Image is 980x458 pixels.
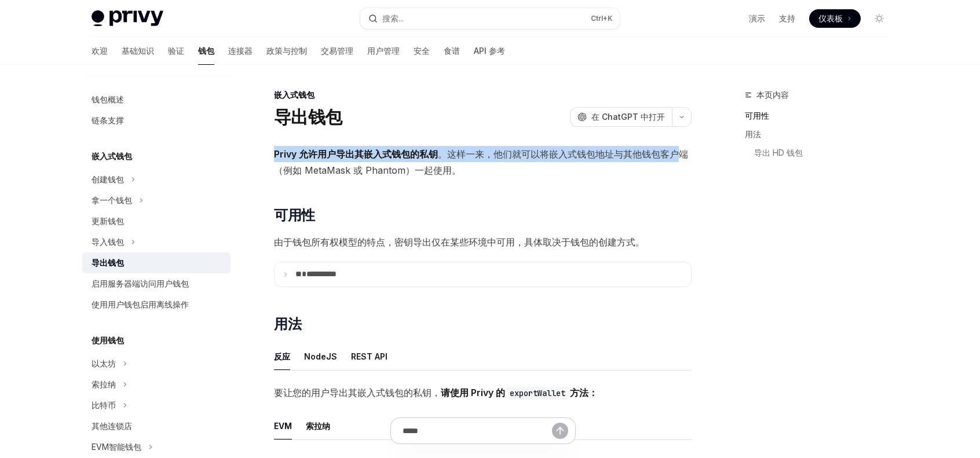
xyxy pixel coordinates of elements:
[92,379,116,389] font: 索拉纳
[274,351,290,361] font: 反应
[818,13,843,23] font: 仪表板
[92,335,124,345] font: 使用钱包
[266,37,307,65] a: 政策与控制
[351,343,387,370] button: REST API
[779,13,795,23] font: 支持
[749,13,765,24] a: 演示
[82,273,231,294] a: 启用服务器端访问用户钱包
[92,46,108,56] font: 欢迎
[168,46,184,56] font: 验证
[82,416,231,437] a: 其他连锁店
[274,387,441,398] font: 要让您的用户导出其嵌入式钱包的私钥，
[274,148,438,160] font: Privy 允许用户导出其嵌入式钱包的私钥
[274,316,301,332] font: 用法
[441,387,505,398] font: 请使用 Privy 的
[756,90,789,100] font: 本页内容
[274,236,645,248] font: 由于钱包所有权模型的特点，密钥导出仅在某些环境中可用，具体取决于钱包的创建方式。
[122,46,154,56] font: 基础知识
[809,9,861,28] a: 仪表板
[82,353,231,374] button: 以太坊
[92,279,189,288] font: 启用服务器端访问用户钱包
[351,351,387,361] font: REST API
[82,169,231,190] button: 创建钱包
[474,37,505,65] a: API 参考
[591,112,665,122] font: 在 ChatGPT 中打开
[82,110,231,131] a: 链条支撑
[92,258,124,268] font: 导出钱包
[82,437,231,457] button: EVM智能钱包
[274,107,342,127] font: 导出钱包
[274,412,292,439] button: EVM
[82,252,231,273] a: 导出钱包
[745,111,769,120] font: 可用性
[82,232,231,252] button: 导入钱包
[552,423,568,439] button: 发送消息
[367,37,400,65] a: 用户管理
[82,374,231,395] button: 索拉纳
[82,294,231,315] a: 使用用户钱包启用离线操作
[92,442,141,452] font: EVM智能钱包
[321,37,353,65] a: 交易管理
[198,37,214,65] a: 钱包
[570,107,672,127] button: 在 ChatGPT 中打开
[474,46,505,56] font: API 参考
[745,125,898,144] a: 用法
[92,115,124,125] font: 链条支撑
[745,144,898,162] a: 导出 HD 钱包
[367,46,400,56] font: 用户管理
[92,10,163,27] img: 灯光标志
[198,46,214,56] font: 钱包
[92,237,124,247] font: 导入钱包
[92,216,124,226] font: 更新钱包
[304,351,337,361] font: NodeJS
[82,211,231,232] a: 更新钱包
[92,94,124,104] font: 钱包概述
[870,9,888,28] button: 切换暗模式
[266,46,307,56] font: 政策与控制
[304,343,337,370] button: NodeJS
[505,387,570,400] code: exportWallet
[274,148,688,176] font: 。这样一来，他们就可以将嵌入式钱包地址与其他钱包客户端（例如 MetaMask 或 Phantom）一起使用。
[321,46,353,56] font: 交易管理
[444,46,460,56] font: 食谱
[228,46,253,56] font: 连接器
[414,37,430,65] a: 安全
[382,13,404,23] font: 搜索...
[228,37,253,65] a: 连接器
[92,358,116,368] font: 以太坊
[92,421,132,431] font: 其他连锁店
[306,412,330,439] button: 索拉纳
[82,190,231,211] button: 拿一个钱包
[403,418,552,444] input: 提问...
[92,195,132,205] font: 拿一个钱包
[745,129,761,139] font: 用法
[122,37,154,65] a: 基础知识
[745,107,898,125] a: 可用性
[92,151,132,161] font: 嵌入式钱包
[591,14,603,23] font: Ctrl
[92,400,116,410] font: 比特币
[749,13,765,23] font: 演示
[92,174,124,184] font: 创建钱包
[92,299,189,309] font: 使用用户钱包启用离线操作
[82,395,231,416] button: 比特币
[360,8,620,29] button: 搜索...Ctrl+K
[754,148,803,157] font: 导出 HD 钱包
[274,343,290,370] button: 反应
[168,37,184,65] a: 验证
[274,207,315,223] font: 可用性
[779,13,795,24] a: 支持
[92,37,108,65] a: 欢迎
[444,37,460,65] a: 食谱
[603,14,613,23] font: +K
[274,90,315,100] font: 嵌入式钱包
[570,387,598,398] font: 方法：
[414,46,430,56] font: 安全
[82,89,231,110] a: 钱包概述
